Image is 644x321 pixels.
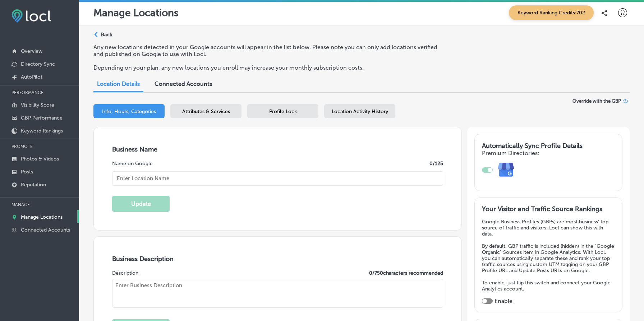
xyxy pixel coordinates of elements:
[102,108,156,115] span: Info, Hours, Categories
[21,214,63,220] p: Manage Locations
[21,227,70,233] p: Connected Accounts
[21,169,33,175] p: Posts
[21,182,46,188] p: Reputation
[112,196,170,212] button: Update
[269,108,297,115] span: Profile Lock
[482,280,615,292] p: To enable, just flip this switch and connect your Google Analytics account.
[93,44,442,57] p: Any new locations detected in your Google accounts will appear in the list below. Please note you...
[21,115,63,121] p: GBP Performance
[101,32,112,38] p: Back
[482,219,615,237] p: Google Business Profiles (GBPs) are most business' top source of traffic and visitors. Locl can s...
[21,48,42,54] p: Overview
[494,298,512,304] label: Enable
[332,108,388,115] span: Location Activity History
[21,156,59,162] p: Photos & Videos
[21,61,55,67] p: Directory Sync
[572,98,621,104] span: Override with the GBP
[112,171,443,186] input: Enter Location Name
[112,145,443,153] h3: Business Name
[112,255,443,263] h3: Business Description
[482,205,615,213] h3: Your Visitor and Traffic Source Rankings
[182,108,230,115] span: Attributes & Services
[482,243,615,274] p: By default, GBP traffic is included (hidden) in the "Google Organic" Sources item in Google Analy...
[112,160,153,167] label: Name on Google
[482,150,615,157] h4: Premium Directories:
[21,128,63,134] p: Keyword Rankings
[482,142,615,150] h3: Automatically Sync Profile Details
[97,80,140,87] span: Location Details
[493,157,520,183] img: e7ababfa220611ac49bdb491a11684a6.png
[369,270,443,276] label: 0 / 750 characters recommended
[93,7,179,19] p: Manage Locations
[509,5,594,20] span: Keyword Ranking Credits: 702
[112,270,138,276] label: Description
[429,160,443,167] label: 0 /125
[11,9,51,23] img: fda3e92497d09a02dc62c9cd864e3231.png
[21,102,54,108] p: Visibility Score
[155,80,212,87] span: Connected Accounts
[21,74,42,80] p: AutoPilot
[93,64,442,71] p: Depending on your plan, any new locations you enroll may increase your monthly subscription costs.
